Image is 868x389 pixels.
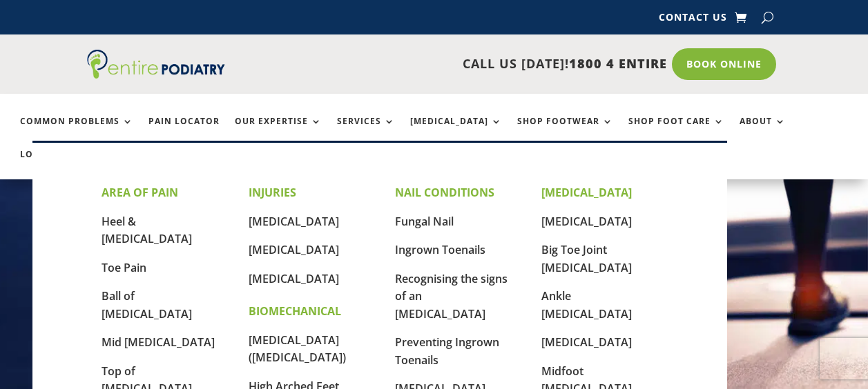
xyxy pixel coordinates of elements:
[395,335,499,368] a: Preventing Ingrown Toenails
[87,50,225,79] img: logo (1)
[20,117,133,146] a: Common Problems
[102,335,215,350] a: Mid [MEDICAL_DATA]
[541,288,632,321] a: Ankle [MEDICAL_DATA]
[395,185,494,200] strong: NAIL CONDITIONS
[541,214,632,229] a: [MEDICAL_DATA]
[628,117,724,146] a: Shop Foot Care
[395,242,485,257] a: Ingrown Toenails
[541,335,632,350] a: [MEDICAL_DATA]
[659,12,727,28] a: Contact Us
[249,271,339,286] a: [MEDICAL_DATA]
[569,55,667,72] span: 1800 4 ENTIRE
[672,48,776,80] a: Book Online
[395,271,508,321] a: Recognising the signs of an [MEDICAL_DATA]
[395,214,454,229] a: Fungal Nail
[102,288,192,321] a: Ball of [MEDICAL_DATA]
[87,68,225,81] a: Entire Podiatry
[242,55,667,73] p: CALL US [DATE]!
[249,214,339,229] a: [MEDICAL_DATA]
[249,303,341,319] strong: BIOMECHANICAL
[20,150,89,179] a: Locations
[235,117,322,146] a: Our Expertise
[249,332,346,366] a: [MEDICAL_DATA] ([MEDICAL_DATA])
[541,185,632,200] strong: [MEDICAL_DATA]
[337,117,395,146] a: Services
[148,117,220,146] a: Pain Locator
[249,185,296,200] strong: INJURIES
[541,242,632,275] a: Big Toe Joint [MEDICAL_DATA]
[517,117,613,146] a: Shop Footwear
[102,214,192,247] a: Heel & [MEDICAL_DATA]
[740,117,786,146] a: About
[249,242,339,257] a: [MEDICAL_DATA]
[410,117,502,146] a: [MEDICAL_DATA]
[102,185,178,200] strong: AREA OF PAIN
[102,260,146,275] a: Toe Pain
